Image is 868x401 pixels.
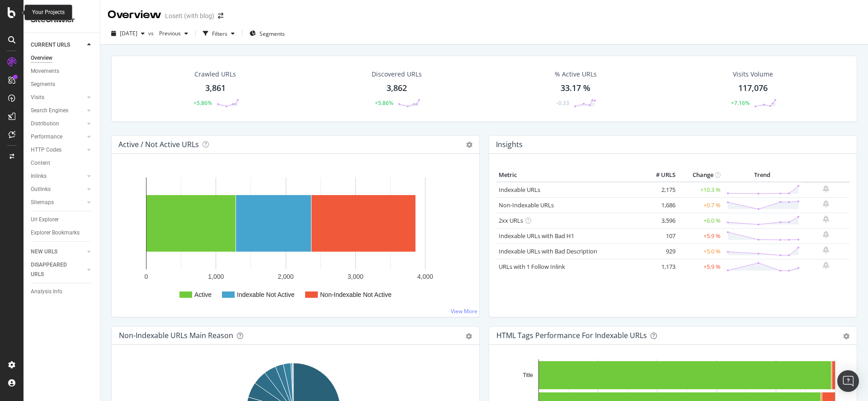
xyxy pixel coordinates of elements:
[678,259,723,274] td: +5.9 %
[31,198,85,207] a: Sitemaps
[642,168,678,182] th: # URLS
[31,80,94,89] a: Segments
[499,186,540,194] a: Indexable URLs
[823,246,829,253] div: bell-plus
[246,26,288,41] button: Segments
[31,119,59,129] div: Distribution
[561,82,590,94] div: 33.17 %
[31,185,85,194] a: Outlinks
[731,99,750,107] div: +7.16%
[31,287,62,296] div: Analysis Info
[32,9,65,16] div: Your Projects
[678,182,723,198] td: +10.3 %
[31,215,59,224] div: Url Explorer
[193,99,212,107] div: +5.86%
[31,132,62,142] div: Performance
[678,213,723,228] td: +6.0 %
[823,231,829,238] div: bell-plus
[31,228,80,238] div: Explorer Bookmarks
[194,291,212,298] text: Active
[31,158,50,168] div: Content
[557,99,569,107] div: -0.33
[642,243,678,259] td: 929
[165,11,214,20] div: LoseIt (with blog)
[642,213,678,228] td: 3,596
[31,172,47,181] div: Inlinks
[499,263,565,271] a: URLs with 1 Follow Inlink
[31,198,54,207] div: Sitemaps
[372,70,422,79] div: Discovered URLs
[108,7,161,23] div: Overview
[733,70,773,79] div: Visits Volume
[31,172,85,181] a: Inlinks
[499,247,597,255] a: Indexable URLs with Bad Description
[31,53,94,63] a: Overview
[218,13,223,19] div: arrow-right-arrow-left
[31,260,85,279] a: DISAPPEARED URLS
[496,138,523,151] h4: Insights
[499,216,523,224] a: 2xx URLs
[31,106,68,115] div: Search Engines
[194,70,236,79] div: Crawled URLs
[375,99,393,107] div: +5.86%
[837,370,859,392] div: Open Intercom Messenger
[156,26,192,41] button: Previous
[823,262,829,269] div: bell-plus
[723,168,802,182] th: Trend
[320,291,392,298] text: Non-Indexable Not Active
[417,273,433,280] text: 4,000
[499,232,574,240] a: Indexable URLs with Bad H1
[451,307,477,315] a: View More
[31,215,94,224] a: Url Explorer
[642,228,678,243] td: 107
[678,243,723,259] td: +5.0 %
[119,168,468,310] svg: A chart.
[118,138,199,151] h4: Active / Not Active URLs
[678,197,723,213] td: +0.7 %
[31,247,57,257] div: NEW URLS
[156,29,181,37] span: Previous
[678,228,723,243] td: +5.9 %
[31,67,59,76] div: Movements
[31,80,55,89] div: Segments
[108,26,148,41] button: [DATE]
[31,228,94,238] a: Explorer Bookmarks
[212,30,227,38] div: Filters
[199,26,238,41] button: Filters
[31,132,85,142] a: Performance
[237,291,295,298] text: Indexable Not Active
[208,273,224,280] text: 1,000
[678,168,723,182] th: Change
[31,40,70,50] div: CURRENT URLS
[148,29,156,37] span: vs
[843,333,849,339] div: gear
[348,273,363,280] text: 3,000
[31,53,52,63] div: Overview
[31,93,85,102] a: Visits
[31,119,85,129] a: Distribution
[555,70,597,79] div: % Active URLs
[145,273,148,280] text: 0
[119,331,233,340] div: Non-Indexable URLs Main Reason
[823,200,829,207] div: bell-plus
[523,372,533,378] text: Title
[642,259,678,274] td: 1,173
[642,182,678,198] td: 2,175
[823,215,829,223] div: bell-plus
[31,287,94,296] a: Analysis Info
[205,82,226,94] div: 3,861
[31,106,85,115] a: Search Engines
[31,93,44,102] div: Visits
[120,29,137,37] span: 2025 Aug. 21st
[31,260,76,279] div: DISAPPEARED URLS
[823,185,829,192] div: bell-plus
[278,273,293,280] text: 2,000
[31,145,61,155] div: HTTP Codes
[738,82,768,94] div: 117,076
[387,82,407,94] div: 3,862
[259,30,285,38] span: Segments
[31,158,94,168] a: Content
[31,67,94,76] a: Movements
[466,333,472,339] div: gear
